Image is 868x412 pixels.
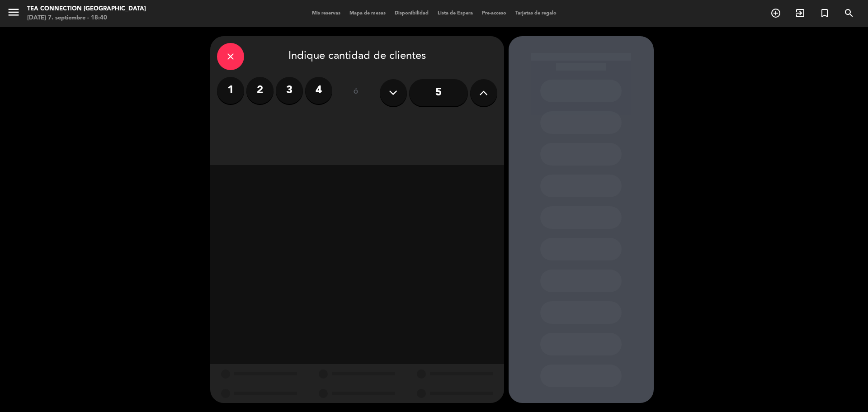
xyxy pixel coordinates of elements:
button: menu [7,5,20,22]
i: close [225,51,236,62]
div: ó [341,77,371,109]
div: [DATE] 7. septiembre - 18:40 [27,14,146,23]
span: Mis reservas [307,11,345,16]
label: 3 [276,77,303,104]
span: Disponibilidad [390,11,433,16]
span: Tarjetas de regalo [511,11,561,16]
span: Lista de Espera [433,11,477,16]
div: Tea Connection [GEOGRAPHIC_DATA] [27,5,146,14]
i: add_circle_outline [770,8,781,19]
span: Mapa de mesas [345,11,390,16]
label: 2 [246,77,274,104]
span: Pre-acceso [477,11,511,16]
label: 4 [305,77,332,104]
label: 1 [217,77,244,104]
i: search [844,8,854,19]
i: exit_to_app [795,8,806,19]
i: menu [7,5,20,19]
div: Indique cantidad de clientes [217,43,497,70]
i: turned_in_not [819,8,830,19]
